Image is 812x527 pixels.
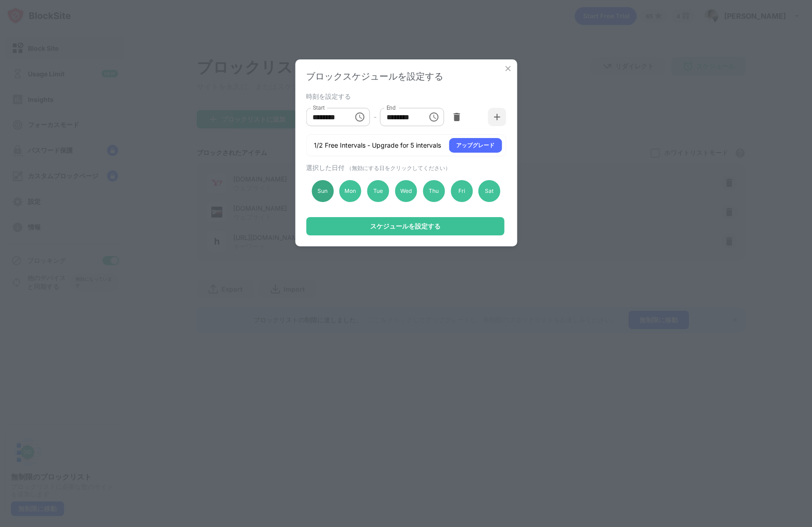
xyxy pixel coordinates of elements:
span: （無効にする日をクリックしてください） [346,165,451,171]
div: 時刻を設定する [306,92,504,100]
div: ブロックスケジュールを設定する [306,70,506,83]
div: 選択した日付 [306,164,504,172]
label: Start [312,104,324,112]
div: Wed [395,180,417,202]
button: Choose time, selected time is 9:00 PM [425,108,443,126]
label: End [387,104,396,112]
div: Mon [339,180,361,202]
img: x-button.svg [503,64,512,73]
div: - [374,112,376,122]
div: Sun [312,180,333,202]
button: Choose time, selected time is 8:00 AM [351,108,369,126]
div: 1/2 Free Intervals - Upgrade for 5 intervals [314,141,441,150]
div: Sat [479,180,500,202]
div: アップグレード [456,141,495,150]
div: Tue [367,180,389,202]
div: Fri [451,180,473,202]
div: Thu [423,180,445,202]
div: スケジュールを設定する [370,223,441,230]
